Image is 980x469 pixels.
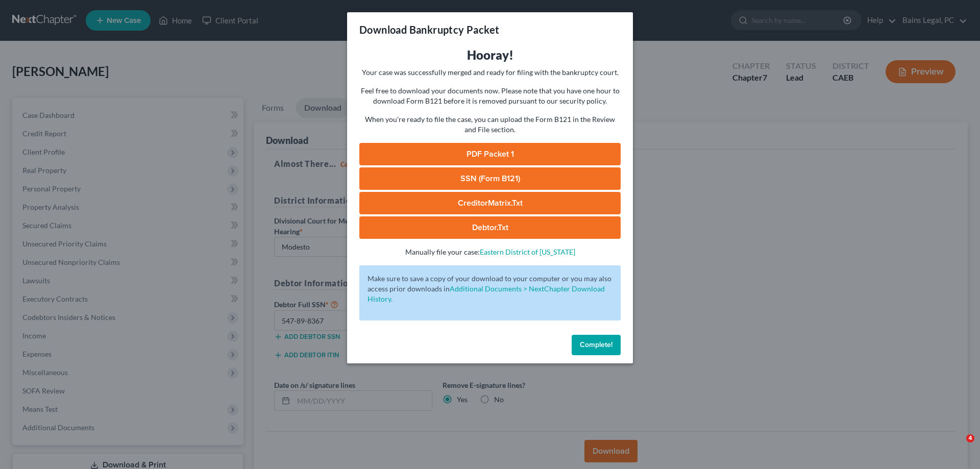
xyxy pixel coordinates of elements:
h3: Hooray! [359,47,621,63]
iframe: Intercom live chat [945,434,970,459]
p: When you're ready to file the case, you can upload the Form B121 in the Review and File section. [359,114,621,135]
p: Make sure to save a copy of your download to your computer or you may also access prior downloads in [367,274,612,304]
span: 4 [966,434,974,442]
p: Manually file your case: [359,247,621,257]
a: Debtor.txt [359,216,621,239]
a: SSN (Form B121) [359,167,621,190]
span: Complete! [580,340,612,349]
h3: Download Bankruptcy Packet [359,22,499,37]
a: Eastern District of [US_STATE] [480,248,575,256]
p: Your case was successfully merged and ready for filing with the bankruptcy court. [359,67,621,78]
button: Complete! [572,335,621,355]
p: Feel free to download your documents now. Please note that you have one hour to download Form B12... [359,86,621,106]
a: PDF Packet 1 [359,143,621,165]
a: Additional Documents > NextChapter Download History. [367,284,605,303]
a: CreditorMatrix.txt [359,192,621,214]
